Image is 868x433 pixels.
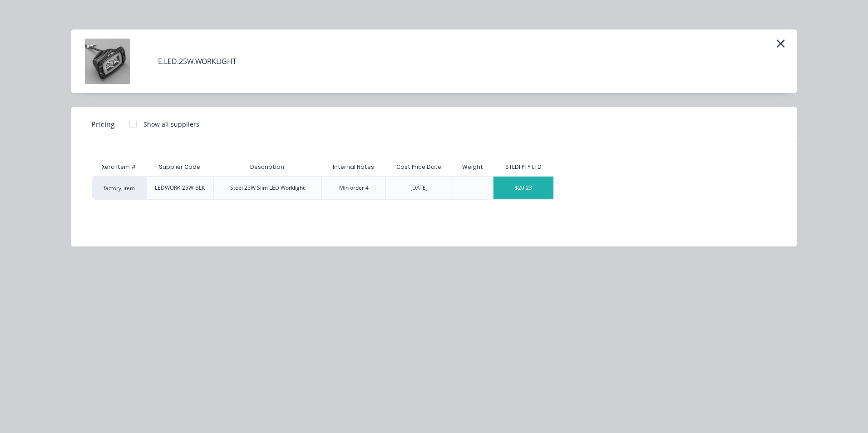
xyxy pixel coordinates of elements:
[230,184,305,192] div: Stedi 25W Slim LED Worklight
[455,156,490,178] div: Weight
[143,119,199,129] div: Show all suppliers
[155,184,205,192] div: LEDWORK-25W-BLK
[152,156,207,178] div: Supplier Code
[410,184,428,192] div: [DATE]
[493,177,554,199] div: $29.23
[505,163,542,171] div: STEDI PTY LTD
[243,156,291,178] div: Description
[92,158,146,176] div: Xero Item #
[92,176,146,200] div: factory_item
[85,39,130,84] img: E.LED.25W.WORKLIGHT
[158,56,237,67] div: E.LED.25W.WORKLIGHT
[325,156,381,178] div: Internal Notes
[339,184,369,192] div: Min order 4
[91,119,115,130] span: Pricing
[389,156,449,178] div: Cost Price Date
